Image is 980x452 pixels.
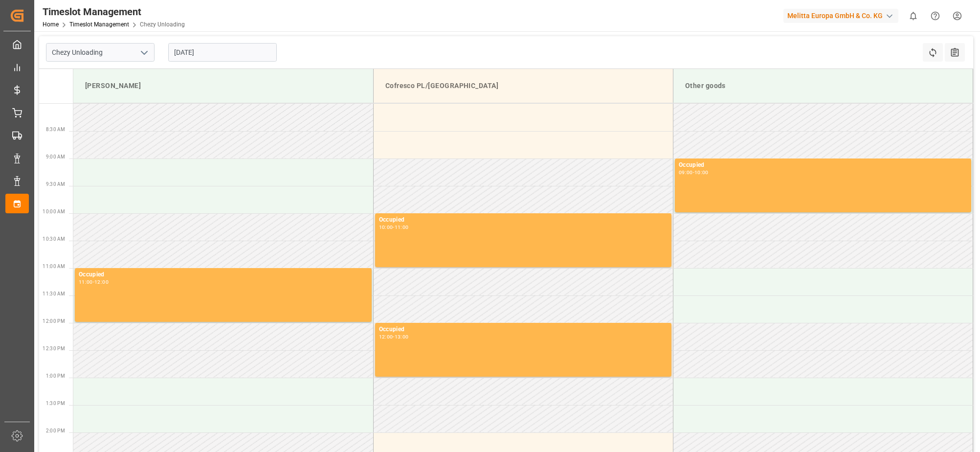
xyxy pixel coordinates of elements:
span: 11:30 AM [43,291,65,296]
span: 1:00 PM [46,373,65,379]
input: DD-MM-YYYY [168,43,277,62]
span: 10:00 AM [43,209,65,214]
div: 09:00 [679,170,693,175]
div: 12:00 [94,280,109,284]
div: 11:00 [395,225,409,229]
div: 10:00 [694,170,709,175]
span: 12:00 PM [43,318,65,324]
div: 12:00 [379,335,393,339]
div: 11:00 [79,280,93,284]
span: 9:30 AM [46,181,65,187]
span: 9:00 AM [46,154,65,159]
span: 11:00 AM [43,264,65,269]
button: show 0 new notifications [902,5,924,27]
span: 8:30 AM [46,127,65,132]
div: Melitta Europa GmbH & Co. KG [783,9,898,23]
div: Cofresco PL/[GEOGRAPHIC_DATA] [381,77,665,95]
div: Occupied [379,215,668,225]
button: open menu [136,45,151,60]
div: 13:00 [395,335,409,339]
button: Help Center [924,5,946,27]
div: Timeslot Management [43,4,185,19]
button: Melitta Europa GmbH & Co. KG [783,6,902,25]
a: Timeslot Management [69,21,129,28]
div: Occupied [79,270,368,280]
span: 12:30 PM [43,346,65,351]
div: - [393,225,394,229]
div: - [93,280,94,284]
a: Home [43,21,59,28]
span: 2:00 PM [46,428,65,433]
div: Occupied [379,325,668,335]
div: - [393,335,394,339]
div: [PERSON_NAME] [81,77,365,95]
div: Occupied [679,160,967,170]
span: 10:30 AM [43,236,65,242]
div: 10:00 [379,225,393,229]
div: - [693,170,694,175]
span: 1:30 PM [46,401,65,406]
div: Other goods [681,77,965,95]
input: Type to search/select [46,43,155,62]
